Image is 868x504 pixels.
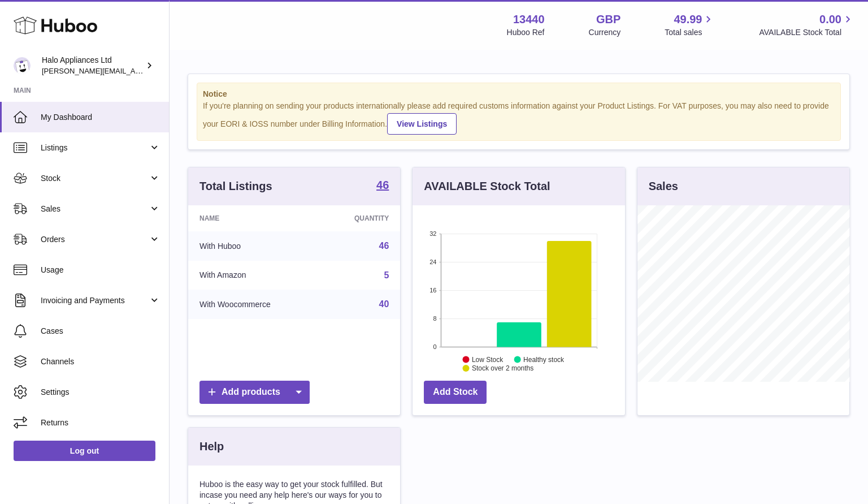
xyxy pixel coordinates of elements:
a: View Listings [387,113,457,135]
a: 5 [384,270,389,280]
a: 0.00 AVAILABLE Stock Total [759,12,854,38]
h3: Help [199,439,224,454]
th: Quantity [320,205,400,231]
strong: Notice [203,89,835,100]
td: With Huboo [188,231,320,261]
span: Sales [41,204,149,214]
span: 49.99 [674,12,702,27]
text: 16 [430,287,437,294]
span: Orders [41,234,149,245]
text: 8 [433,315,437,322]
a: 49.99 Total sales [665,12,715,38]
div: Halo Appliances Ltd [42,55,144,76]
span: 0.00 [819,12,841,27]
text: Healthy stock [523,355,565,363]
span: [PERSON_NAME][EMAIL_ADDRESS][DOMAIN_NAME] [42,66,227,75]
a: Add products [199,381,310,404]
strong: 13440 [513,12,545,27]
div: If you're planning on sending your products internationally please add required customs informati... [203,101,835,135]
a: Log out [14,441,155,461]
span: Cases [41,326,160,337]
td: With Amazon [188,261,320,290]
text: 32 [430,230,437,237]
td: With Woocommerce [188,290,320,319]
h3: AVAILABLE Stock Total [424,179,550,194]
h3: Total Listings [199,179,272,194]
strong: 46 [376,179,389,191]
span: Usage [41,265,160,275]
text: Stock over 2 months [472,364,533,372]
span: Stock [41,173,149,184]
strong: GBP [596,12,620,27]
span: Invoicing and Payments [41,295,149,306]
span: Returns [41,417,160,428]
span: Listings [41,143,149,153]
th: Name [188,205,320,231]
a: 40 [379,299,389,309]
div: Currency [589,27,621,38]
span: My Dashboard [41,112,160,123]
text: Low Stock [472,355,504,363]
img: paul@haloappliances.com [14,57,31,74]
h3: Sales [649,179,678,194]
span: Channels [41,356,160,367]
text: 24 [430,259,437,265]
text: 0 [433,343,437,350]
div: Huboo Ref [507,27,545,38]
a: Add Stock [424,381,487,404]
span: AVAILABLE Stock Total [759,27,854,38]
a: 46 [376,179,389,193]
span: Settings [41,387,160,398]
span: Total sales [665,27,715,38]
a: 46 [379,241,389,251]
